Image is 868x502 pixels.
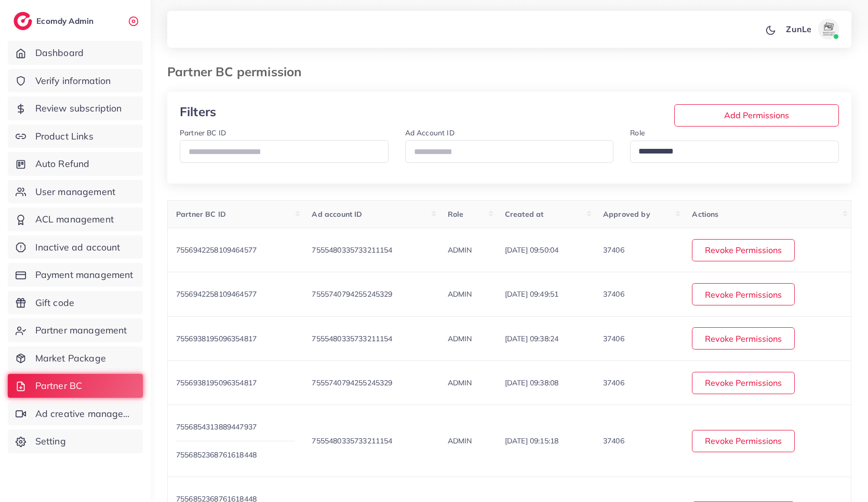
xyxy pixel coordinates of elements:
span: 7555740794255245329 [312,289,392,299]
span: 37406 [603,378,624,387]
span: Gift code [35,296,74,310]
span: 7555480335733211154 [312,436,392,445]
button: Revoke Permissions [692,430,795,452]
a: ACL management [8,207,143,231]
span: 37406 [603,245,624,255]
span: Auto Refund [35,157,90,171]
a: Dashboard [8,41,143,65]
span: Ad creative management [35,407,135,421]
a: Partner BC [8,374,143,398]
span: ADMIN [448,378,472,387]
span: Partner BC ID [176,210,226,219]
span: ADMIN [448,289,472,299]
a: Inactive ad account [8,235,143,259]
span: Role [448,210,464,219]
span: Actions [692,210,718,219]
a: Partner management [8,318,143,342]
a: Verify information [8,69,143,93]
label: Partner BC ID [180,128,226,138]
span: 7556938195096354817 [176,378,257,387]
span: Created at [505,210,544,219]
span: ADMIN [448,436,472,445]
a: Payment management [8,263,143,287]
span: 7556852368761618448 [176,450,257,459]
a: Gift code [8,291,143,315]
a: Market Package [8,346,143,370]
label: Role [630,128,645,138]
a: Ad creative management [8,402,143,426]
h2: Ecomdy Admin [36,16,96,26]
span: Verify information [35,74,111,88]
span: Ad account ID [312,210,362,219]
p: ZunLe [786,23,811,35]
a: ZunLeavatar [780,19,843,39]
span: 37406 [603,436,624,445]
span: Partner management [35,324,127,337]
span: 7556942258109464577 [176,245,257,255]
h3: Filters [180,104,290,119]
button: Revoke Permissions [692,239,795,261]
span: Review subscription [35,102,122,115]
label: Ad Account ID [405,128,455,138]
span: 37406 [603,289,624,299]
input: Search for option [635,143,825,160]
span: ACL management [35,213,114,226]
span: 7556854313889447937 [176,422,257,431]
span: Inactive ad account [35,241,121,254]
span: Product Links [35,130,94,143]
button: Revoke Permissions [692,327,795,350]
span: [DATE] 09:15:18 [505,436,558,445]
span: 7556938195096354817 [176,334,257,343]
button: Revoke Permissions [692,372,795,394]
img: avatar [818,19,839,39]
button: Add Permissions [674,104,839,127]
img: logo [14,12,32,30]
span: Setting [35,435,66,448]
span: [DATE] 09:50:04 [505,245,558,255]
a: Auto Refund [8,152,143,176]
span: Payment management [35,268,133,282]
span: 7556942258109464577 [176,289,257,299]
span: [DATE] 09:38:24 [505,334,558,343]
span: 7555480335733211154 [312,245,392,255]
button: Revoke Permissions [692,283,795,305]
span: Approved by [603,210,650,219]
span: 37406 [603,334,624,343]
span: [DATE] 09:38:08 [505,378,558,387]
span: 7555480335733211154 [312,334,392,343]
span: ADMIN [448,245,472,255]
span: [DATE] 09:49:51 [505,289,558,299]
span: Partner BC [35,379,83,393]
span: 7555740794255245329 [312,378,392,387]
div: Search for option [630,141,839,163]
a: logoEcomdy Admin [14,12,96,30]
span: ADMIN [448,334,472,343]
a: Review subscription [8,96,143,120]
span: Dashboard [35,46,84,60]
span: Market Package [35,352,106,365]
span: User management [35,185,115,199]
a: Product Links [8,124,143,148]
a: User management [8,180,143,204]
h3: Partner BC permission [167,64,310,79]
a: Setting [8,429,143,453]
